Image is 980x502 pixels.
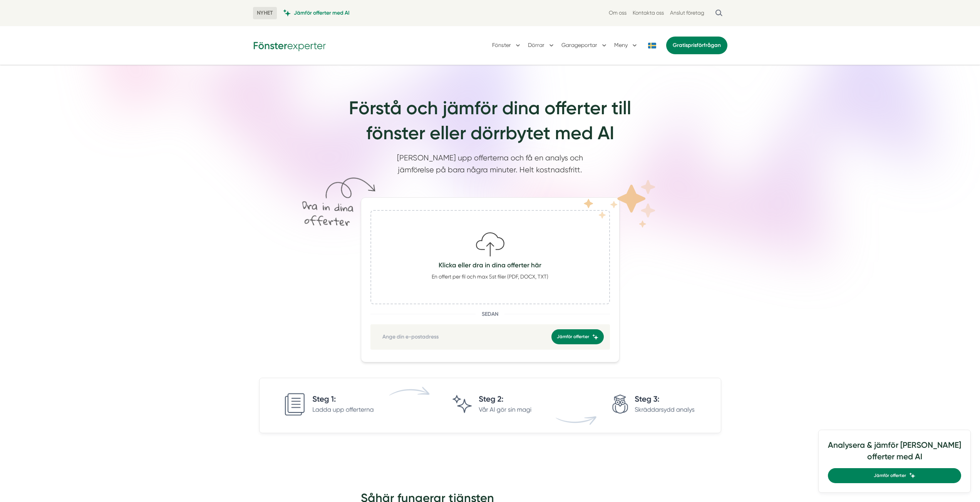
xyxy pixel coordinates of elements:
img: Fönsterexperter Logotyp [253,39,326,51]
span: sedan [482,310,498,318]
span: NYHET [253,7,277,19]
button: Dörrar [528,35,555,55]
span: Jämför offerter [557,333,589,340]
a: Kontakta oss [633,9,664,17]
a: Om oss [609,9,627,17]
span: Jämför offerter med AI [294,9,350,17]
img: Hur det fungerar. [272,381,709,430]
button: Meny [614,35,638,55]
button: Jämför offerter [551,329,604,344]
span: Gratis [673,42,688,48]
span: Jämför offerter [874,472,906,479]
input: Ange din e-postadress [377,329,547,345]
a: Anslut företag [670,9,704,17]
button: Fönster [492,35,522,55]
img: Dra in offerter här. [292,171,377,232]
a: Jämför offerter med AI [283,9,350,17]
button: Garageportar [561,35,608,55]
a: Gratisprisförfrågan [666,37,727,54]
p: [PERSON_NAME] upp offerterna och få en analys och jämförelse på bara några minuter. Helt kostnads... [392,152,589,180]
a: Jämför offerter [828,468,961,483]
h4: Analysera & jämför [PERSON_NAME] offerter med AI [828,439,961,468]
h1: Förstå och jämför dina offerter till fönster eller dörrbytet med AI [295,96,685,152]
